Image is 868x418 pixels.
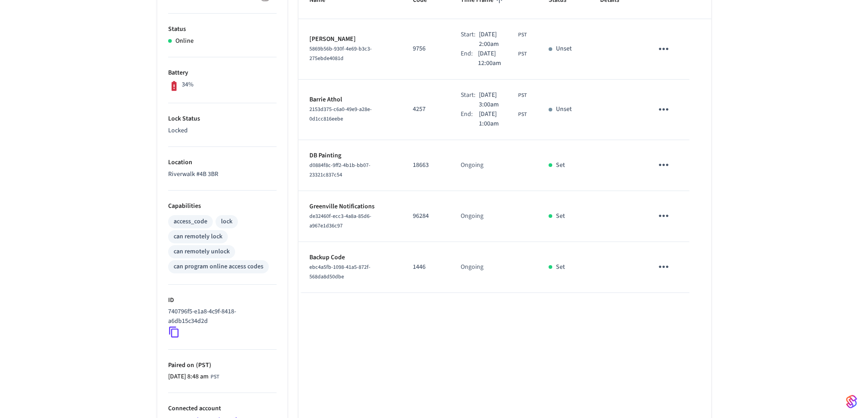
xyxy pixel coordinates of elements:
p: Unset [556,105,572,114]
p: 1446 [413,262,439,272]
p: 4257 [413,105,439,114]
div: Asia/Manila [479,110,527,129]
div: Asia/Manila [479,30,527,49]
td: Ongoing [450,242,538,293]
span: [DATE] 8:48 am [168,372,209,382]
p: Status [168,25,277,34]
div: can program online access codes [174,262,263,272]
span: ( PST ) [194,361,211,370]
p: Set [556,212,565,221]
span: 2153d375-c6a0-49e9-a28e-0d1cc816eebe [309,106,372,123]
div: access_code [174,217,207,227]
p: Barrie Athol [309,95,391,105]
span: [DATE] 12:00am [478,49,516,68]
p: 740796f5-e1a8-4c9f-8418-a6db15c34d2d [168,307,273,326]
p: Battery [168,68,277,78]
span: PST [518,31,527,39]
p: [PERSON_NAME] [309,35,391,44]
p: 18663 [413,161,439,170]
span: de32460f-ecc3-4a8a-85d6-a967e1d36c97 [309,212,371,230]
p: Set [556,262,565,272]
div: Asia/Manila [478,49,527,68]
span: ebc4a5fb-1098-41a5-872f-568da8d50dbe [309,263,370,281]
p: Location [168,158,277,167]
div: End: [461,49,478,68]
img: SeamLogoGradient.69752ec5.svg [846,394,857,409]
p: DB Painting [309,151,391,161]
div: can remotely lock [174,232,222,242]
p: Capabilities [168,201,277,211]
p: Locked [168,126,277,136]
p: Greenville Notifications [309,202,391,212]
span: [DATE] 2:00am [479,30,516,49]
p: ID [168,296,277,305]
span: PST [211,373,219,381]
div: lock [221,217,232,227]
span: 5869b56b-930f-4e69-b3c3-275ebde4081d [309,45,372,62]
td: Ongoing [450,191,538,242]
p: Backup Code [309,253,391,262]
span: d0884f8c-9ff2-4b1b-bb07-23321c837c54 [309,161,370,179]
div: Start: [461,30,479,49]
p: 96284 [413,212,439,221]
div: Asia/Manila [168,372,219,382]
td: Ongoing [450,140,538,191]
p: Connected account [168,404,277,413]
span: PST [518,111,527,119]
p: Riverwalk #4B 3BR [168,170,277,179]
p: Lock Status [168,114,277,124]
div: can remotely unlock [174,247,230,257]
span: [DATE] 3:00am [479,91,516,110]
p: Online [175,36,194,46]
p: Set [556,161,565,170]
div: Asia/Manila [479,91,527,110]
p: 9756 [413,44,439,54]
p: Unset [556,44,572,54]
span: PST [518,91,527,100]
div: Start: [461,91,479,110]
p: 34% [182,80,194,90]
p: Paired on [168,361,277,370]
span: [DATE] 1:00am [479,110,516,129]
span: PST [518,50,527,58]
div: End: [461,110,479,129]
